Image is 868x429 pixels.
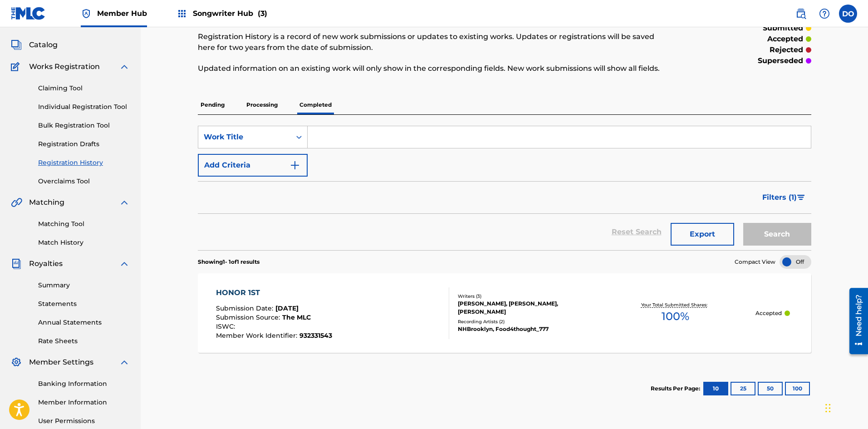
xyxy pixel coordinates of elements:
[119,61,130,72] img: expand
[119,357,130,368] img: expand
[770,44,803,55] p: rejected
[81,8,92,19] img: Top Rightsholder
[839,5,857,23] div: User Menu
[38,84,130,93] a: Claiming Tool
[29,258,63,269] span: Royalties
[119,197,130,208] img: expand
[785,382,810,395] button: 100
[198,154,308,177] button: Add Criteria
[119,258,130,269] img: expand
[458,325,595,333] div: NHBrooklyn, Food4thought_777
[29,357,93,368] span: Member Settings
[757,186,811,209] button: Filters (1)
[38,299,130,309] a: Statements
[29,39,58,50] span: Catalog
[767,34,803,44] p: accepted
[216,322,237,330] span: ISWC :
[458,318,595,325] div: Recording Artists ( 2 )
[38,139,130,149] a: Registration Drafts
[204,132,285,143] div: Work Title
[29,197,64,208] span: Matching
[38,318,130,327] a: Annual Statements
[38,219,130,229] a: Matching Tool
[244,95,280,114] p: Processing
[11,258,22,269] img: Royalties
[662,308,689,325] span: 100 %
[38,102,130,112] a: Individual Registration Tool
[795,8,806,19] img: search
[198,273,811,353] a: HONOR 1STSubmission Date:[DATE]Submission Source:The MLCISWC:Member Work Identifier:932331543Writ...
[38,336,130,346] a: Rate Sheets
[797,195,805,200] img: filter
[216,331,299,340] span: Member Work Identifier :
[97,8,147,19] span: Member Hub
[825,394,831,422] div: Drag
[38,158,130,168] a: Registration History
[289,160,300,171] img: 9d2ae6d4665cec9f34b9.svg
[258,9,267,18] span: (3)
[703,382,728,395] button: 10
[38,177,130,186] a: Overclaims Tool
[843,285,868,358] iframe: Resource Center
[38,238,130,247] a: Match History
[38,121,130,130] a: Bulk Registration Tool
[216,304,275,312] span: Submission Date :
[11,61,23,72] img: Works Registration
[11,39,58,50] a: CatalogCatalog
[735,258,775,266] span: Compact View
[38,281,130,290] a: Summary
[731,382,755,395] button: 25
[275,304,299,312] span: [DATE]
[198,63,670,74] p: Updated information on an existing work will only show in the corresponding fields. New work subm...
[198,258,260,266] p: Showing 1 - 1 of 1 results
[299,331,332,340] span: 932331543
[198,31,670,53] p: Registration History is a record of new work submissions or updates to existing works. Updates or...
[198,126,811,250] form: Search Form
[198,95,227,114] p: Pending
[823,385,868,429] iframe: Chat Widget
[651,385,702,393] p: Results Per Page:
[282,313,311,321] span: The MLC
[641,301,710,308] p: Your Total Submitted Shares:
[762,192,797,203] span: Filters ( 1 )
[216,287,332,298] div: HONOR 1ST
[177,8,187,19] img: Top Rightsholders
[193,8,267,19] span: Songwriter Hub
[38,398,130,407] a: Member Information
[11,357,22,368] img: Member Settings
[763,23,803,34] p: submitted
[758,55,803,66] p: superseded
[11,7,46,20] img: MLC Logo
[755,309,782,317] p: Accepted
[671,223,734,246] button: Export
[297,95,334,114] p: Completed
[38,416,130,426] a: User Permissions
[11,39,22,50] img: Catalog
[758,382,783,395] button: 50
[815,5,834,23] div: Help
[11,197,22,208] img: Matching
[38,379,130,389] a: Banking Information
[216,313,282,321] span: Submission Source :
[458,293,595,300] div: Writers ( 3 )
[792,5,810,23] a: Public Search
[819,8,830,19] img: help
[29,61,100,72] span: Works Registration
[458,300,595,316] div: [PERSON_NAME], [PERSON_NAME], [PERSON_NAME]
[11,18,66,29] a: SummarySummary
